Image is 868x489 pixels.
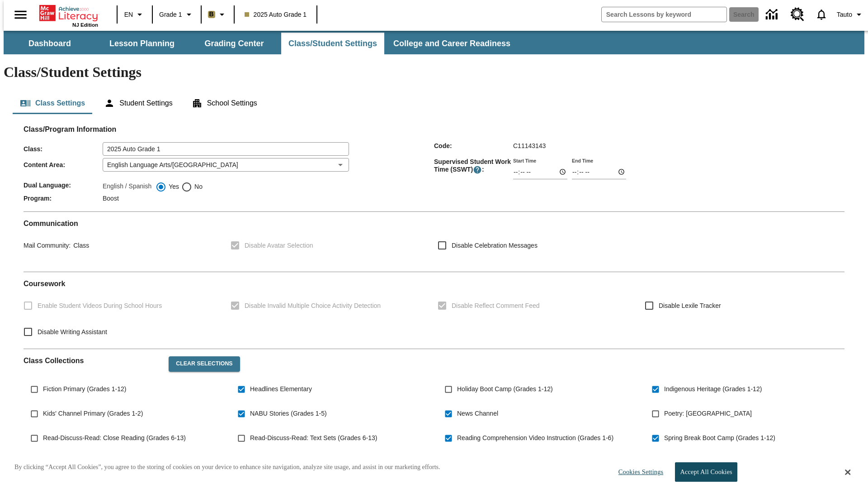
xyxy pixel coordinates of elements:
[24,195,103,202] span: Program :
[760,2,785,27] a: Data Center
[13,92,92,114] button: Class Settings
[250,433,377,443] span: Read-Discuss-Read: Text Sets (Grades 6-13)
[71,242,89,249] span: Class
[837,10,852,19] span: Tauto
[281,33,384,54] button: Class/Student Settings
[103,195,119,202] span: Boost
[156,6,198,23] button: Grade: Grade 1, Select a grade
[166,182,179,192] span: Yes
[845,468,850,476] button: Close
[434,142,513,149] span: Code :
[14,463,440,472] p: By clicking “Accept All Cookies”, you agree to the storing of cookies on your device to enhance s...
[5,33,95,54] button: Dashboard
[473,165,482,174] button: Supervised Student Work Time is the timeframe when students can take LevelSet and when lessons ar...
[664,384,762,394] span: Indigenous Heritage (Grades 1-12)
[43,384,126,394] span: Fiction Primary (Grades 1-12)
[43,433,186,443] span: Read-Discuss-Read: Close Reading (Grades 6-13)
[39,4,98,22] a: Home
[664,409,752,418] span: Poetry: [GEOGRAPHIC_DATA]
[24,125,844,134] h2: Class/Program Information
[39,3,98,28] div: Home
[664,433,775,443] span: Spring Break Boot Camp (Grades 1-12)
[785,2,810,27] a: Resource Center, Will open in new tab
[189,33,279,54] button: Grading Center
[24,356,161,365] h2: Class Collections
[120,6,149,23] button: Language: EN, Select a language
[434,158,513,174] span: Supervised Student Work Time (SSWT) :
[97,92,179,114] button: Student Settings
[833,6,868,23] button: Profile/Settings
[245,301,381,311] span: Disable Invalid Multiple Choice Activity Detection
[4,33,519,54] div: SubNavbar
[4,31,864,54] div: SubNavbar
[24,134,844,204] div: Class/Program Information
[675,462,737,482] button: Accept All Cookies
[24,182,103,189] span: Dual Language :
[103,182,151,192] label: English / Spanish
[7,1,34,28] button: Open side menu
[192,182,203,192] span: No
[452,301,540,311] span: Disable Reflect Comment Feed
[659,301,721,311] span: Disable Lexile Tracker
[24,242,71,249] span: Mail Community :
[43,409,143,418] span: Kids' Channel Primary (Grades 1-2)
[457,384,553,394] span: Holiday Boot Camp (Grades 1-12)
[452,241,538,250] span: Disable Celebration Messages
[24,145,103,153] span: Class :
[386,33,518,54] button: College and Career Readiness
[457,433,613,443] span: Reading Comprehension Video Instruction (Grades 1-6)
[209,9,214,20] span: B
[97,33,187,54] button: Lesson Planning
[250,384,312,394] span: Headlines Elementary
[602,7,726,22] input: search field
[204,6,231,23] button: Boost Class color is light brown. Change class color
[24,219,844,264] div: Communication
[103,158,349,172] div: English Language Arts/[GEOGRAPHIC_DATA]
[245,10,307,19] span: 2025 Auto Grade 1
[250,409,327,418] span: NABU Stories (Grades 1-5)
[124,10,133,19] span: EN
[610,463,667,481] button: Cookies Settings
[103,142,349,156] input: Class
[4,64,864,81] h1: Class/Student Settings
[159,10,182,19] span: Grade 1
[38,301,162,311] span: Enable Student Videos During School Hours
[457,409,498,418] span: News Channel
[24,279,844,341] div: Coursework
[169,356,240,372] button: Clear Selections
[245,241,313,250] span: Disable Avatar Selection
[572,157,593,164] label: End Time
[513,142,546,149] span: C11143143
[72,22,98,28] span: NJ Edition
[24,161,103,168] span: Content Area :
[38,327,107,337] span: Disable Writing Assistant
[810,3,833,26] a: Notifications
[513,157,536,164] label: Start Time
[24,219,844,228] h2: Communication
[184,92,264,114] button: School Settings
[24,279,844,288] h2: Course work
[13,92,855,114] div: Class/Student Settings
